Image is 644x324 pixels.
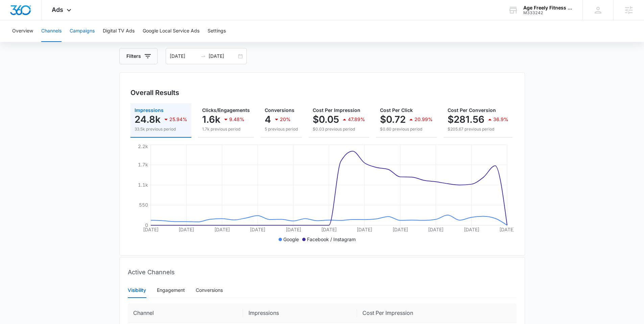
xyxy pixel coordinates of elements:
[202,126,250,132] p: 1.7k previous period
[139,202,148,208] tspan: 550
[11,18,16,23] img: website_grey.svg
[128,303,243,323] th: Channel
[202,107,250,113] span: Clicks/Engagements
[285,227,301,232] tspan: [DATE]
[380,107,413,113] span: Cost Per Click
[243,303,357,323] th: Impressions
[250,227,265,232] tspan: [DATE]
[283,236,299,243] p: Google
[138,143,148,149] tspan: 2.2k
[138,162,148,167] tspan: 1.7k
[448,126,508,132] p: $205.67 previous period
[75,40,114,44] div: Keywords by Traffic
[103,20,135,42] button: Digital TV Ads
[19,11,33,16] div: v 4.0.25
[18,39,24,45] img: tab_domain_overview_orange.svg
[499,227,515,232] tspan: [DATE]
[26,40,61,44] div: Domain Overview
[119,48,158,64] button: Filters
[128,262,517,282] div: Active Channels
[12,20,33,42] button: Overview
[138,182,148,188] tspan: 1.1k
[135,126,187,132] p: 33.5k previous period
[448,114,484,125] p: $281.56
[523,10,573,15] div: account id
[493,117,508,122] p: 36.9%
[313,107,360,113] span: Cost Per Impression
[392,227,408,232] tspan: [DATE]
[135,114,161,125] p: 24.8k
[348,117,365,122] p: 47.89%
[357,227,372,232] tspan: [DATE]
[313,114,339,125] p: $0.05
[67,39,73,45] img: tab_keywords_by_traffic_grey.svg
[307,236,356,243] p: Facebook / Instagram
[130,88,179,98] h3: Overall Results
[170,52,198,60] input: Start date
[200,53,206,59] span: to
[380,114,406,125] p: $0.72
[41,20,62,42] button: Channels
[128,286,146,294] div: Visibility
[145,222,148,228] tspan: 0
[52,6,63,13] span: Ads
[265,126,298,132] p: 5 previous period
[143,20,199,42] button: Google Local Service Ads
[200,53,206,59] span: swap-right
[209,52,237,60] input: End date
[70,20,95,42] button: Campaigns
[178,227,194,232] tspan: [DATE]
[523,5,573,10] div: account name
[265,114,271,125] p: 4
[143,227,159,232] tspan: [DATE]
[448,107,496,113] span: Cost Per Conversion
[313,126,365,132] p: $0.03 previous period
[157,286,185,294] div: Engagement
[414,117,433,122] p: 20.99%
[214,227,230,232] tspan: [DATE]
[280,117,291,122] p: 20%
[169,117,187,122] p: 25.94%
[196,286,223,294] div: Conversions
[18,18,74,23] div: Domain: [DOMAIN_NAME]
[428,227,444,232] tspan: [DATE]
[11,11,16,16] img: logo_orange.svg
[202,114,220,125] p: 1.6k
[463,227,479,232] tspan: [DATE]
[135,107,164,113] span: Impressions
[357,303,516,323] th: Cost Per Impression
[229,117,244,122] p: 9.48%
[265,107,294,113] span: Conversions
[380,126,433,132] p: $0.60 previous period
[208,20,226,42] button: Settings
[321,227,337,232] tspan: [DATE]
